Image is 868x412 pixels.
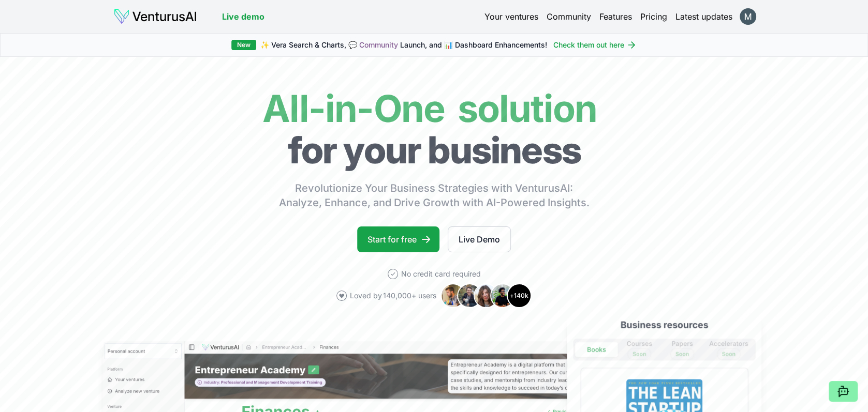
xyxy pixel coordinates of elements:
a: Latest updates [675,10,732,23]
a: Community [359,40,398,49]
a: Your ventures [484,10,538,23]
img: Avatar 3 [474,283,498,308]
span: ✨ Vera Search & Charts, 💬 Launch, and 📊 Dashboard Enhancements! [260,40,547,50]
a: Community [547,10,591,23]
a: Live demo [222,10,264,23]
img: logo [113,8,197,25]
a: Features [599,10,632,23]
a: Live Demo [448,226,511,252]
a: Pricing [640,10,667,23]
img: ACg8ocI61-WrzBJyAGgJK5g7lhjL-qnqpPgp1OR7CpSwhZRsGeTOHg=s96-c [740,8,756,25]
img: Avatar 4 [490,283,515,308]
a: Check them out here [553,40,637,50]
div: New [231,40,256,50]
img: Avatar 1 [440,283,465,308]
img: Avatar 2 [457,283,482,308]
a: Start for free [357,226,439,252]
